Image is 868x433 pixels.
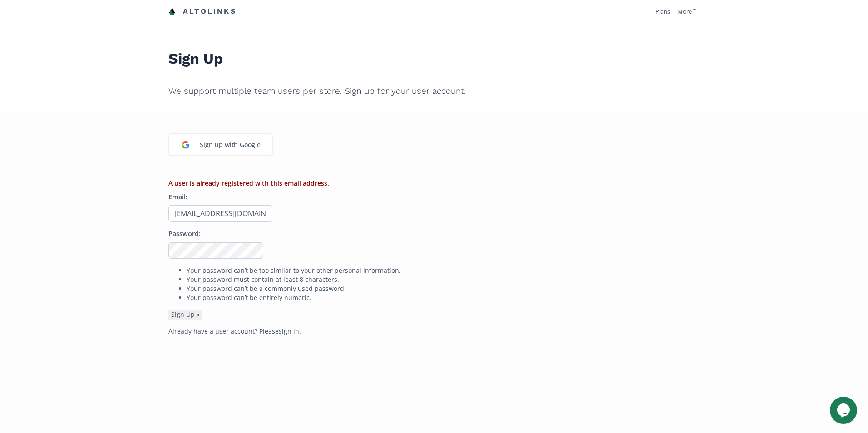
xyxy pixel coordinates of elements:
li: Your password can’t be entirely numeric. [187,293,700,302]
li: A user is already registered with this email address. [168,179,700,188]
div: Sign up with Google [195,135,265,154]
label: Password: [168,229,201,239]
h1: Sign Up [168,30,700,73]
a: More [677,7,696,15]
label: Email: [168,192,187,202]
a: Plans [656,7,670,15]
iframe: chat widget [830,397,859,424]
button: Sign Up » [168,310,202,320]
img: google_login_logo_184.png [176,135,195,154]
p: Already have a user account? Please . [168,327,700,336]
a: Sign up with Google [168,133,273,156]
img: favicon-32x32.png [168,8,176,15]
a: sign in [279,327,299,335]
a: Altolinks [168,4,237,19]
li: Your password can’t be a commonly used password. [187,284,700,293]
li: Your password can’t be too similar to your other personal information. [187,266,700,275]
li: Your password must contain at least 8 characters. [187,275,700,284]
h2: We support multiple team users per store. Sign up for your user account. [168,80,700,103]
input: Email address [168,205,272,222]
